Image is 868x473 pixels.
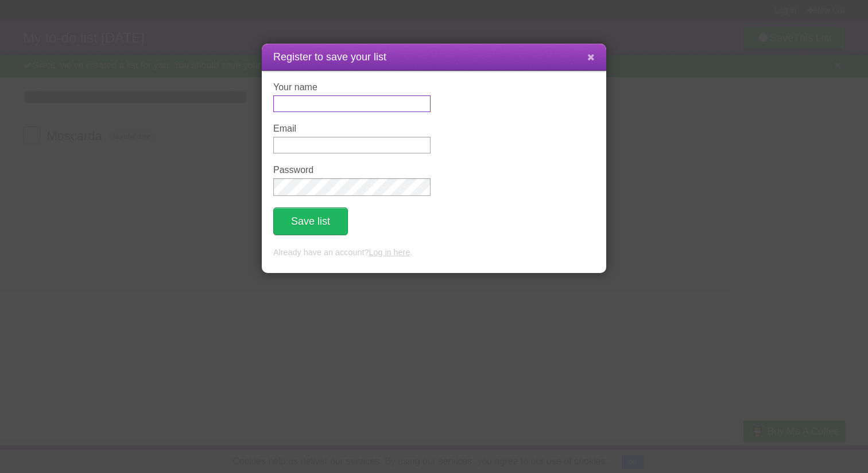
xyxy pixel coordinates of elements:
[369,248,410,257] a: Log in here
[273,124,431,134] label: Email
[273,207,348,235] button: Save list
[273,49,595,65] h1: Register to save your list
[273,165,431,175] label: Password
[273,82,431,93] label: Your name
[273,247,595,259] p: Already have an account? .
